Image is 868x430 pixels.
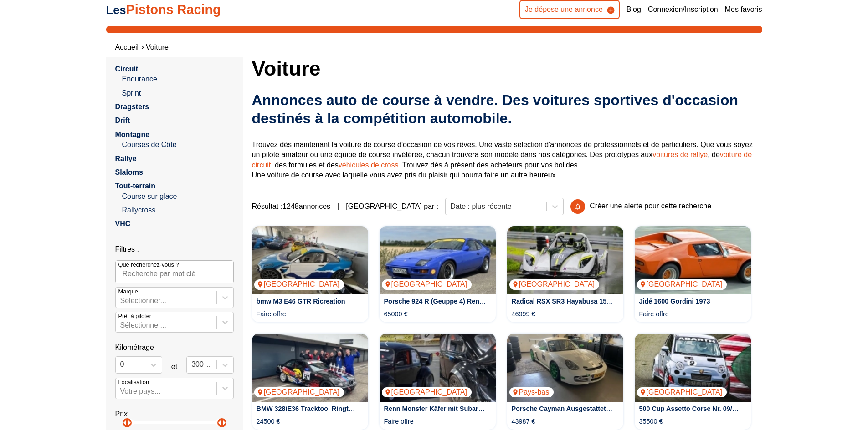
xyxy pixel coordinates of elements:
[512,405,680,412] a: Porsche Cayman Ausgestattet mit einem neuen Motor
[512,309,535,319] p: 46999 €
[115,168,143,176] a: Slaloms
[257,417,280,426] p: 24500 €
[122,140,234,150] a: Courses de Côte
[637,279,727,289] p: [GEOGRAPHIC_DATA]
[252,226,368,294] a: bmw M3 E46 GTR Ricreation[GEOGRAPHIC_DATA]
[252,334,368,402] a: BMW 328iE36 Tracktool Ringtool Rennwagen DMSB Wagenpass[GEOGRAPHIC_DATA]
[115,244,234,254] p: Filtres :
[380,226,496,294] img: Porsche 924 R (Geuppe 4) Rennwagen
[257,405,456,412] a: BMW 328iE36 Tracktool Ringtool Rennwagen DMSB Wagenpass
[637,387,727,397] p: [GEOGRAPHIC_DATA]
[118,378,149,386] p: Localisation
[214,417,225,428] p: arrow_left
[590,201,711,212] p: Créer une alerte pour cette recherche
[115,65,139,73] a: Circuit
[120,321,122,329] input: Prêt à piloterSélectionner...
[252,226,368,294] img: bmw M3 E46 GTR Ricreation
[122,205,234,215] a: Rallycross
[115,409,234,419] p: Prix
[648,5,718,15] a: Connexion/Inscription
[639,309,669,319] p: Faire offre
[115,131,150,138] a: Montagne
[252,140,762,181] p: Trouvez dès maintenant la voiture de course d'occasion de vos rêves. Une vaste sélection d'annonc...
[115,155,137,162] a: Rallye
[115,182,156,190] a: Tout-terrain
[146,43,169,51] a: Voiture
[635,334,751,402] a: 500 Cup Assetto Corse Nr. 09/50 Werksauto[GEOGRAPHIC_DATA]
[507,226,623,294] img: Radical RSX SR3 Hayabusa 1500
[639,417,663,426] p: 35500 €
[384,405,564,412] a: Renn Monster Käfer mit Subaru Motor EJ 25 Slalom Bergr
[106,4,126,16] span: Les
[122,88,234,98] a: Sprint
[219,417,230,428] p: arrow_right
[115,116,130,124] a: Drift
[124,417,135,428] p: arrow_right
[115,103,149,111] a: Dragsters
[254,387,344,397] p: [GEOGRAPHIC_DATA]
[384,417,414,426] p: Faire offre
[120,360,122,369] input: 0
[254,279,344,289] p: [GEOGRAPHIC_DATA]
[507,334,623,402] a: Porsche Cayman Ausgestattet mit einem neuen MotorPays-bas
[384,298,504,305] a: Porsche 924 R (Geuppe 4) Rennwagen
[119,417,130,428] p: arrow_left
[115,343,234,353] p: Kilométrage
[252,57,762,79] h1: Voiture
[380,226,496,294] a: Porsche 924 R (Geuppe 4) Rennwagen[GEOGRAPHIC_DATA]
[639,405,775,412] a: 500 Cup Assetto Corse Nr. 09/50 Werksauto
[509,279,600,289] p: [GEOGRAPHIC_DATA]
[120,387,122,395] input: Votre pays...
[635,334,751,402] img: 500 Cup Assetto Corse Nr. 09/50 Werksauto
[627,5,641,15] a: Blog
[122,192,234,202] a: Course sur glace
[339,161,399,169] a: véhicules de cross
[512,298,614,305] a: Radical RSX SR3 Hayabusa 1500
[380,334,496,402] img: Renn Monster Käfer mit Subaru Motor EJ 25 Slalom Bergr
[507,334,623,402] img: Porsche Cayman Ausgestattet mit einem neuen Motor
[118,288,138,296] p: Marque
[384,309,408,319] p: 65000 €
[191,360,193,369] input: 300000
[252,91,762,127] h2: Annonces auto de course à vendre. Des voitures sportives d'occasion destinés à la compétition aut...
[118,261,179,269] p: Que recherchez-vous ?
[257,298,345,305] a: bmw M3 E46 GTR Ricreation
[509,387,554,397] p: Pays-bas
[382,387,472,397] p: [GEOGRAPHIC_DATA]
[115,260,234,283] input: Que recherchez-vous ?
[382,279,472,289] p: [GEOGRAPHIC_DATA]
[507,226,623,294] a: Radical RSX SR3 Hayabusa 1500[GEOGRAPHIC_DATA]
[120,297,122,305] input: MarqueSélectionner...
[512,417,535,426] p: 43987 €
[380,334,496,402] a: Renn Monster Käfer mit Subaru Motor EJ 25 Slalom Bergr[GEOGRAPHIC_DATA]
[115,220,131,228] a: VHC
[252,334,368,402] img: BMW 328iE36 Tracktool Ringtool Rennwagen DMSB Wagenpass
[122,74,234,84] a: Endurance
[115,43,139,51] a: Accueil
[652,151,708,158] a: voitures de rallye
[725,5,762,15] a: Mes favoris
[106,2,221,17] a: LesPistons Racing
[639,298,710,305] a: Jidé 1600 Gordini 1973
[257,309,286,319] p: Faire offre
[635,226,751,294] img: Jidé 1600 Gordini 1973
[337,202,339,212] span: |
[171,362,177,372] p: et
[118,312,152,320] p: Prêt à piloter
[252,151,752,168] a: voiture de circuit
[635,226,751,294] a: Jidé 1600 Gordini 1973[GEOGRAPHIC_DATA]
[346,202,438,212] p: [GEOGRAPHIC_DATA] par :
[252,202,331,212] span: Résultat : 1248 annonces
